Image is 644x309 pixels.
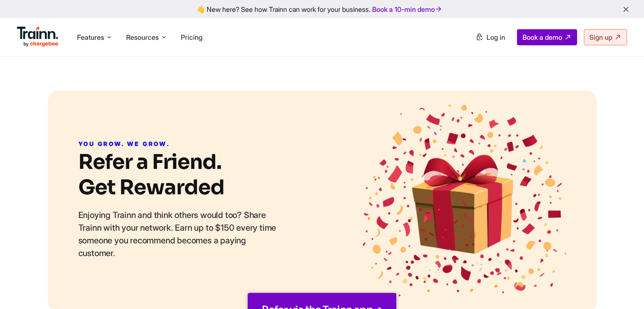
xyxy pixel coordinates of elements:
[363,104,566,296] img: referral_hero.0756841.webp
[126,33,159,42] span: Resources
[370,3,444,15] a: Book a 10-min demo
[78,209,282,259] p: Enjoying Trainn and think others would too? Share Trainn with your network. Earn up to $150 every...
[522,33,562,41] span: Book a demo
[77,33,104,42] span: Features
[181,33,202,41] a: Pricing
[517,29,577,45] a: Book a demo
[78,140,170,147] span: YOU GROW. WE GROW.
[17,27,58,47] img: Trainn Logo
[5,5,639,13] div: 👋 New here? See how Trainn can work for your business.
[584,29,627,45] a: Sign up
[470,30,510,45] a: Log in
[78,149,282,200] h1: Refer a Friend. Get Rewarded
[486,33,505,41] span: Log in
[589,33,612,41] span: Sign up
